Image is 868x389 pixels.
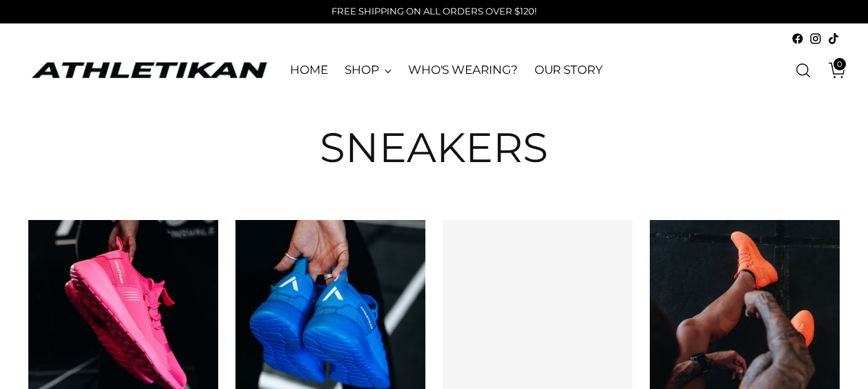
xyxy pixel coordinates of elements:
[789,57,817,84] a: Open search modal
[331,5,537,19] p: FREE SHIPPING ON ALL ORDERS OVER $120!
[534,55,603,86] a: OUR STORY
[320,125,548,170] h1: Sneakers
[290,55,328,86] a: HOME
[408,55,518,86] a: WHO'S WEARING?
[818,57,846,84] a: Open cart modal
[28,59,270,81] a: ATHLETIKAN
[833,58,846,70] span: 0
[345,55,392,86] a: SHOP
